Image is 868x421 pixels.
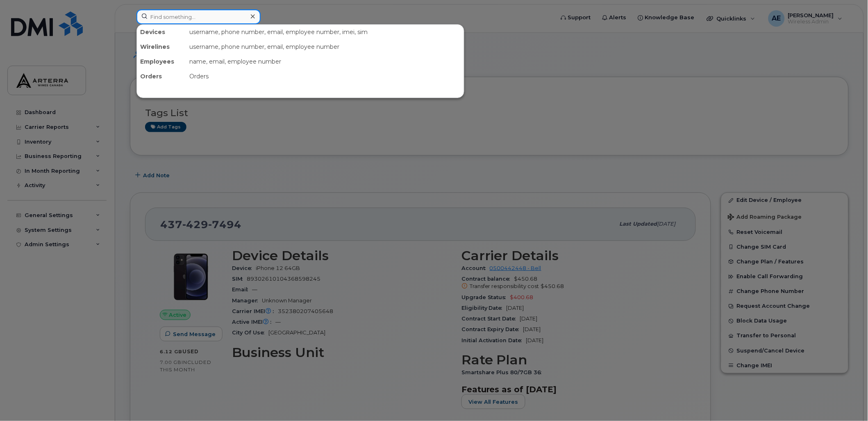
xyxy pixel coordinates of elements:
div: Devices [137,25,186,39]
div: username, phone number, email, employee number, imei, sim [186,25,464,39]
div: Wirelines [137,39,186,54]
div: Employees [137,54,186,69]
div: Orders [186,69,464,84]
div: username, phone number, email, employee number [186,39,464,54]
div: Orders [137,69,186,84]
div: name, email, employee number [186,54,464,69]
